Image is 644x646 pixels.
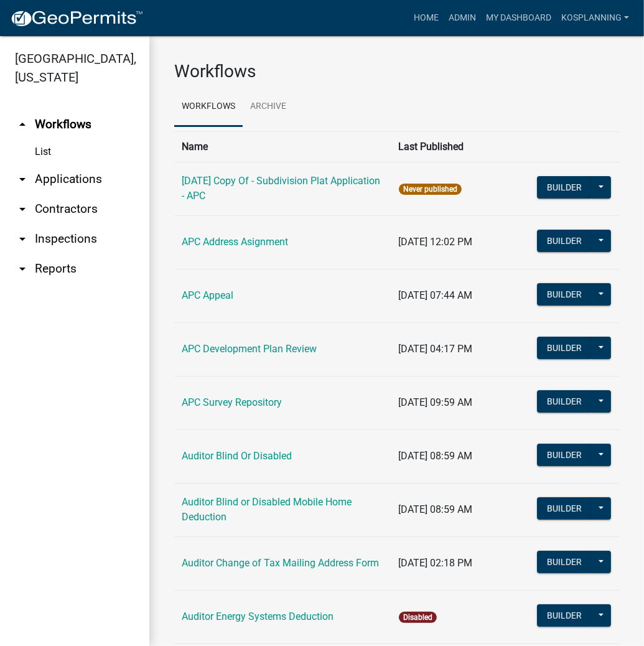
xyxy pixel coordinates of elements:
span: [DATE] 07:44 AM [399,289,473,301]
a: APC Survey Repository [182,396,282,408]
span: [DATE] 04:17 PM [399,343,473,355]
span: [DATE] 09:59 AM [399,396,473,408]
button: Builder [537,176,592,199]
button: Builder [537,390,592,413]
i: arrow_drop_up [15,117,30,132]
span: [DATE] 02:18 PM [399,557,473,569]
th: Last Published [391,131,529,162]
a: Admin [444,6,481,30]
a: Auditor Change of Tax Mailing Address Form [182,557,379,569]
th: Name [174,131,391,162]
span: [DATE] 08:59 AM [399,450,473,462]
a: Home [409,6,444,30]
span: Never published [399,184,462,195]
button: Builder [537,497,592,520]
span: Disabled [399,612,437,623]
span: [DATE] 12:02 PM [399,236,473,248]
button: Builder [537,604,592,627]
a: Auditor Blind or Disabled Mobile Home Deduction [182,496,352,523]
i: arrow_drop_down [15,172,30,187]
a: APC Address Asignment [182,236,288,248]
button: Builder [537,551,592,573]
button: Builder [537,337,592,359]
a: [DATE] Copy Of - Subdivision Plat Application - APC [182,175,380,202]
a: My Dashboard [481,6,556,30]
h3: Workflows [174,61,619,82]
a: Auditor Energy Systems Deduction [182,611,334,622]
i: arrow_drop_down [15,261,30,276]
span: [DATE] 08:59 AM [399,503,473,515]
i: arrow_drop_down [15,232,30,246]
a: Workflows [174,87,243,127]
button: Builder [537,444,592,466]
a: kosplanning [556,6,634,30]
button: Builder [537,230,592,252]
button: Builder [537,283,592,306]
a: APC Appeal [182,289,233,301]
a: Auditor Blind Or Disabled [182,450,292,462]
i: arrow_drop_down [15,202,30,217]
a: APC Development Plan Review [182,343,317,355]
a: Archive [243,87,294,127]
